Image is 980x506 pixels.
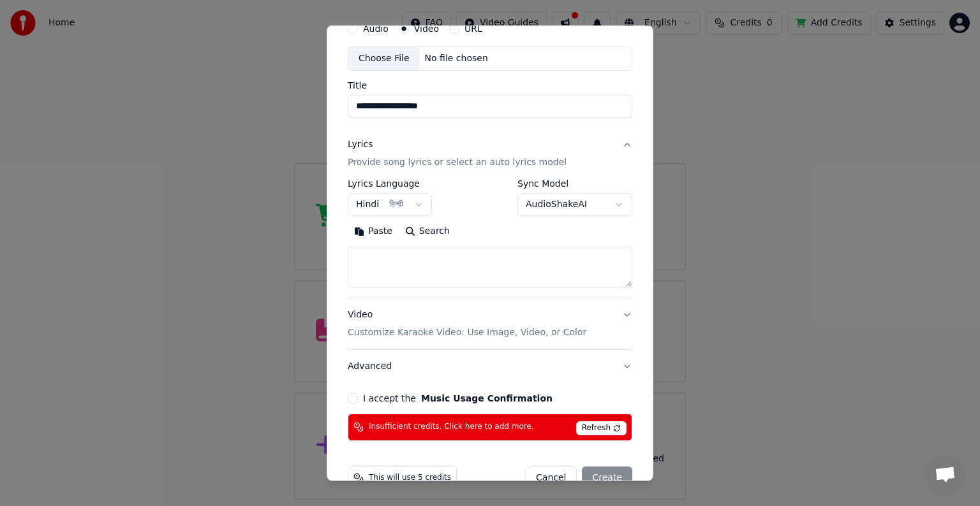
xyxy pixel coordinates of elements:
label: Audio [363,24,389,33]
p: Provide song lyrics or select an auto lyrics model [348,156,567,169]
label: Sync Model [517,179,632,188]
span: Refresh [576,421,627,435]
button: Search [399,221,456,242]
span: Insufficient credits. Click here to add more. [369,422,534,432]
div: No file chosen [420,52,493,65]
div: Choose File [348,47,420,70]
button: Advanced [348,350,632,383]
label: URL [464,24,482,33]
label: Video [414,24,439,33]
span: This will use 5 credits [369,473,451,483]
button: I accept the [421,394,553,403]
label: I accept the [363,394,553,403]
button: Paste [348,221,399,242]
button: Cancel [525,466,577,489]
div: LyricsProvide song lyrics or select an auto lyrics model [348,179,632,298]
label: Title [348,81,632,90]
div: Lyrics [348,138,373,151]
label: Lyrics Language [348,179,432,188]
button: VideoCustomize Karaoke Video: Use Image, Video, or Color [348,298,632,349]
button: LyricsProvide song lyrics or select an auto lyrics model [348,128,632,179]
div: Video [348,308,586,339]
p: Customize Karaoke Video: Use Image, Video, or Color [348,326,586,339]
